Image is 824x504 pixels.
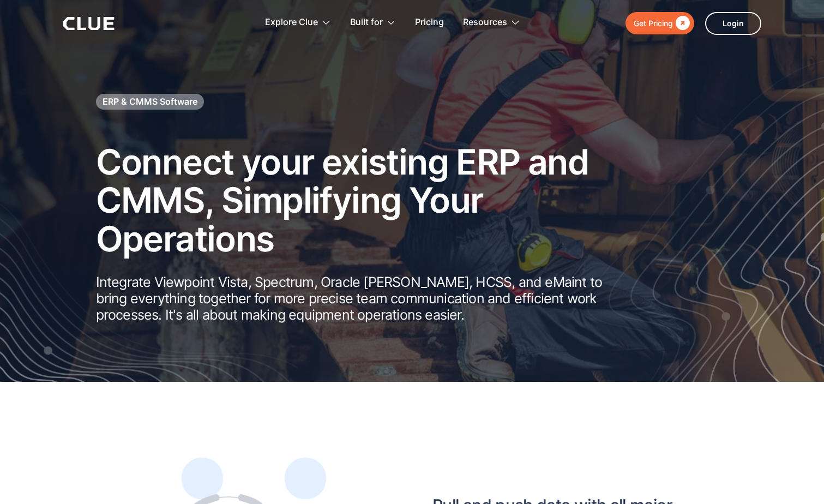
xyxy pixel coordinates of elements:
h2: Connect your existing ERP and CMMS, Simplifying Your Operations [96,143,614,258]
div: Get Pricing [634,16,673,30]
div:  [673,16,690,30]
div: Built for [350,5,396,40]
div: Resources [463,5,507,40]
img: Construction fleet management software [583,58,824,382]
p: Integrate Viewpoint Vista, Spectrum, Oracle [PERSON_NAME], HCSS, and eMaint to bring everything t... [96,274,614,323]
h1: ERP & CMMS Software [103,95,197,107]
div: Explore Clue [265,5,331,40]
a: Login [705,12,761,35]
a: Pricing [415,5,444,40]
div: Resources [463,5,520,40]
div: Explore Clue [265,5,318,40]
div: Built for [350,5,383,40]
a: Get Pricing [625,12,694,34]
